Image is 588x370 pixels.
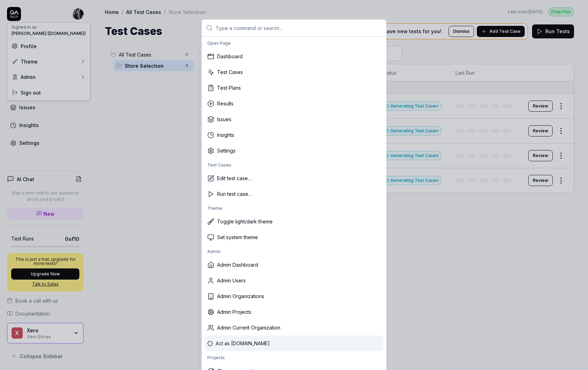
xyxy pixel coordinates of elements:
[205,160,383,170] div: Test Cases
[205,170,383,186] div: Edit test case…
[205,353,383,363] div: Projects
[205,186,383,202] div: Run test case…
[205,304,383,320] div: Admin Projects
[205,273,383,288] div: Admin Users
[216,20,382,36] input: Type a command or search...
[205,80,383,96] div: Test Plans
[205,111,383,127] div: Issues
[205,288,383,304] div: Admin Organizations
[205,96,383,111] div: Results
[205,127,383,143] div: Insights
[205,229,383,245] div: Set system theme
[205,64,383,80] div: Test Cases
[205,335,383,351] div: Act as [DOMAIN_NAME]
[205,214,383,229] div: Toggle light/dark theme
[205,38,383,49] div: Open Page
[205,246,383,257] div: Admin
[205,257,383,273] div: Admin Dashboard
[205,49,383,64] div: Dashboard
[205,320,383,335] div: Admin Current Organization
[205,203,383,214] div: Theme
[205,143,383,158] div: Settings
